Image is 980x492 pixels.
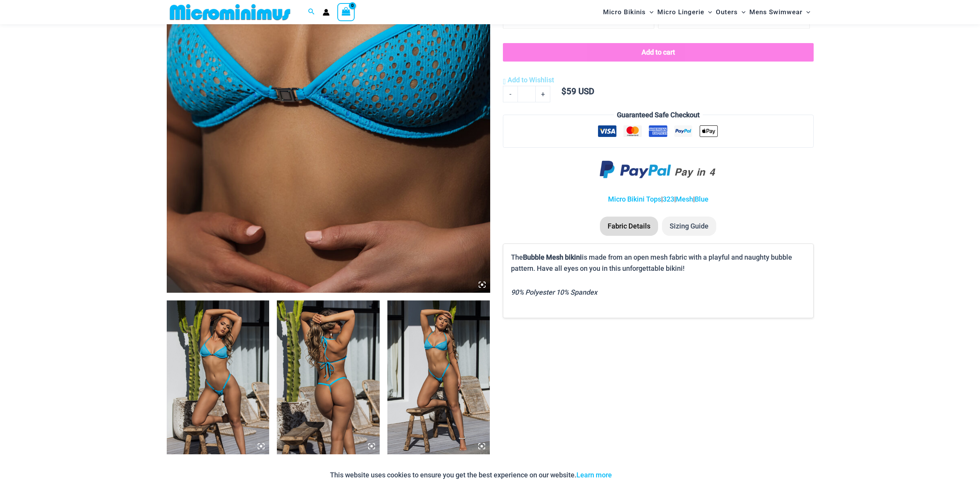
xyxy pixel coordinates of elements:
a: Micro LingerieMenu ToggleMenu Toggle [655,2,714,22]
a: Add to Wishlist [503,74,554,86]
b: Bubble Mesh bikini [523,253,582,261]
input: Product quantity [518,86,536,102]
nav: Site Navigation [600,1,814,23]
img: Bubble Mesh Highlight Blue 323 Underwire Top 421 Micro [277,300,380,454]
p: This website uses cookies to ensure you get the best experience on our website. [330,469,612,481]
legend: Guaranteed Safe Checkout [614,109,703,121]
a: OutersMenu ToggleMenu Toggle [714,2,747,22]
bdi: 59 USD [561,87,594,96]
span: Menu Toggle [704,2,712,22]
a: Mesh [676,195,693,203]
a: - [503,86,518,102]
span: $ [561,87,566,96]
li: Sizing Guide [662,217,716,236]
li: Fabric Details [600,217,658,236]
a: Learn more [576,471,612,479]
span: Micro Lingerie [657,2,704,22]
img: Bubble Mesh Highlight Blue 323 Underwire Top 421 Micro [387,300,490,454]
a: Search icon link [308,7,315,17]
a: Mens SwimwearMenu ToggleMenu Toggle [747,2,812,22]
a: 323 [663,195,674,203]
p: | | | [503,193,813,205]
span: Add to Wishlist [508,76,554,84]
span: Menu Toggle [802,2,810,22]
span: Menu Toggle [646,2,653,22]
a: Micro BikinisMenu ToggleMenu Toggle [601,2,655,22]
i: 90% Polyester 10% Spandex [511,288,597,296]
span: Micro Bikinis [603,2,646,22]
a: View Shopping Cart, empty [337,3,355,21]
a: Account icon link [323,9,330,16]
img: Bubble Mesh Highlight Blue 323 Underwire Top 421 Micro [167,300,270,454]
img: MM SHOP LOGO FLAT [167,3,293,21]
span: Menu Toggle [738,2,745,22]
button: Add to cart [503,43,813,62]
span: Outers [716,2,738,22]
a: + [536,86,550,102]
span: Mens Swimwear [749,2,802,22]
a: Micro Bikini Tops [608,195,661,203]
p: The is made from an open mesh fabric with a playful and naughty bubble pattern. Have all eyes on ... [511,252,805,274]
button: Accept [618,466,650,484]
a: Blue [695,195,709,203]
